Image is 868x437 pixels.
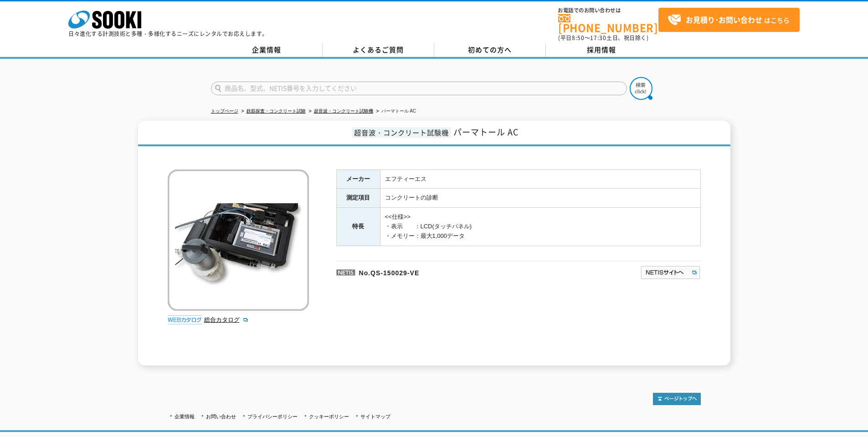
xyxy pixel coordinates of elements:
[380,189,700,208] td: コンクリートの診断
[640,265,701,280] img: NETISサイトへ
[653,393,701,405] img: トップページへ
[352,127,451,138] span: 超音波・コンクリート試験機
[336,261,552,283] p: No.QS-150029-VE
[247,414,298,419] a: プライバシーポリシー
[247,108,306,113] a: 鉄筋探査・コンクリート試験
[175,414,195,419] a: 企業情報
[558,8,658,13] span: お電話でのお問い合わせは
[668,13,790,27] span: はこちら
[309,414,349,419] a: クッキーポリシー
[380,170,700,189] td: エフティーエス
[168,170,309,311] img: パーマトール AC
[68,31,268,36] p: 日々進化する計測技術と多種・多様化するニーズにレンタルでお応えします。
[658,8,800,32] a: お見積り･お問い合わせはこちら
[336,170,380,189] th: メーカー
[434,43,546,57] a: 初めての方へ
[336,189,380,208] th: 測定項目
[211,82,627,95] input: 商品名、型式、NETIS番号を入力してください
[323,43,434,57] a: よくあるご質問
[572,34,585,42] span: 8:50
[686,14,762,25] strong: お見積り･お問い合わせ
[558,34,648,42] span: (平日 ～ 土日、祝日除く)
[336,208,380,246] th: 特長
[204,316,249,323] a: 総合カタログ
[375,107,416,116] li: パーマトール AC
[380,208,700,246] td: <<仕様>> ・表示 ：LCD(タッチパネル) ・メモリー：最大1,000データ
[168,315,202,324] img: webカタログ
[453,126,519,138] span: パーマトール AC
[468,45,512,55] span: 初めての方へ
[546,43,657,57] a: 採用情報
[211,43,323,57] a: 企業情報
[630,77,652,100] img: btn_search.png
[314,108,373,113] a: 超音波・コンクリート試験機
[360,414,390,419] a: サイトマップ
[590,34,606,42] span: 17:30
[558,14,658,33] a: [PHONE_NUMBER]
[206,414,236,419] a: お問い合わせ
[211,108,238,113] a: トップページ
